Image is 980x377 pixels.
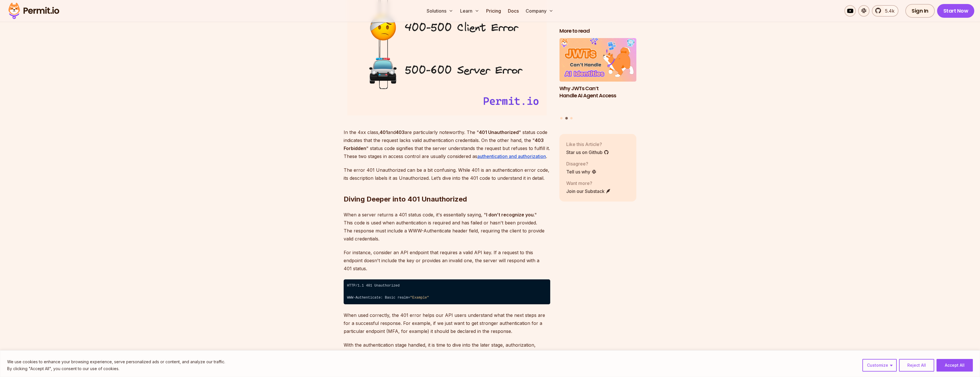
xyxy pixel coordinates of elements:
[344,128,550,160] p: In the 4xx class, and are particularly noteworthy. The " " status code indicates that the request...
[566,149,609,155] a: Star us on Github
[559,38,637,82] img: Why JWTs Can’t Handle AI Agent Access
[882,7,894,14] span: 5.4k
[559,27,637,35] h2: More to read
[905,4,935,18] a: Sign In
[559,85,637,99] h3: Why JWTs Can’t Handle AI Agent Access
[380,129,388,135] strong: 401
[559,38,637,120] div: Posts
[570,117,573,119] button: Go to slide 3
[566,168,597,175] a: Tell us why
[344,137,544,151] strong: 403 Forbidden
[479,129,519,135] strong: 401 Unauthorized
[862,359,897,372] button: Customize
[424,5,456,17] button: Solutions
[937,359,973,372] button: Accept All
[899,359,934,372] button: Reject All
[344,166,550,182] p: The error 401 Unauthorized can be a bit confusing. While 401 is an authentication error code, its...
[7,358,225,365] p: We use cookies to enhance your browsing experience, serve personalized ads or content, and analyz...
[477,153,546,159] a: authentication and authorization
[410,296,429,300] span: "Example"
[344,172,550,204] h2: Diving Deeper into 401 Unauthorized
[344,311,550,335] p: When used correctly, the 401 error helps our API users understand what the next steps are for a s...
[458,5,482,17] button: Learn
[344,248,550,273] p: For instance, consider an API endpoint that requires a valid API key. If a request to this endpoi...
[7,365,225,372] p: By clicking "Accept All", you consent to our use of cookies.
[560,117,563,119] button: Go to slide 1
[396,129,405,135] strong: 403
[565,117,568,119] button: Go to slide 2
[506,5,521,17] a: Docs
[344,341,550,357] p: With the authentication stage handled, it is time to dive into the later stage, authorization, an...
[566,179,611,186] p: Want more?
[344,211,550,243] p: When a server returns a 401 status code, it's essentially saying, " ." This code is used when aut...
[566,141,609,147] p: Like this Article?
[559,38,637,113] li: 2 of 3
[566,187,611,194] a: Join our Substack
[486,212,534,218] strong: I don’t recognize you
[6,1,62,21] img: Permit logo
[937,4,975,18] a: Start Now
[523,5,556,17] button: Company
[566,160,597,167] p: Disagree?
[484,5,503,17] a: Pricing
[559,38,637,113] a: Why JWTs Can’t Handle AI Agent AccessWhy JWTs Can’t Handle AI Agent Access
[344,279,550,305] code: HTTP/1.1 401 Unauthorized ⁠ WWW-Authenticate: Basic realm=
[872,5,898,17] a: 5.4k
